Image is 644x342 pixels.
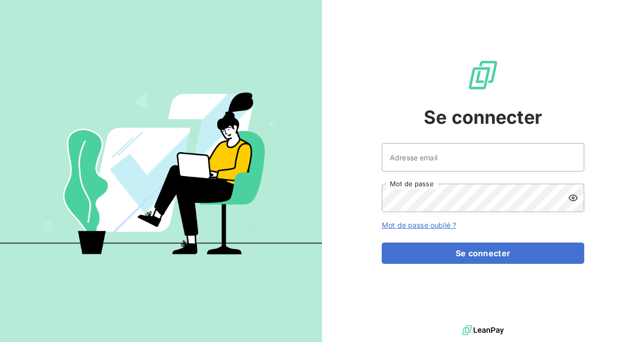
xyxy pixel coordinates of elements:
[382,143,584,172] input: placeholder
[424,104,542,131] span: Se connecter
[382,221,456,229] a: Mot de passe oublié ?
[382,243,584,264] button: Se connecter
[467,59,499,91] img: Logo LeanPay
[462,323,504,338] img: logo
